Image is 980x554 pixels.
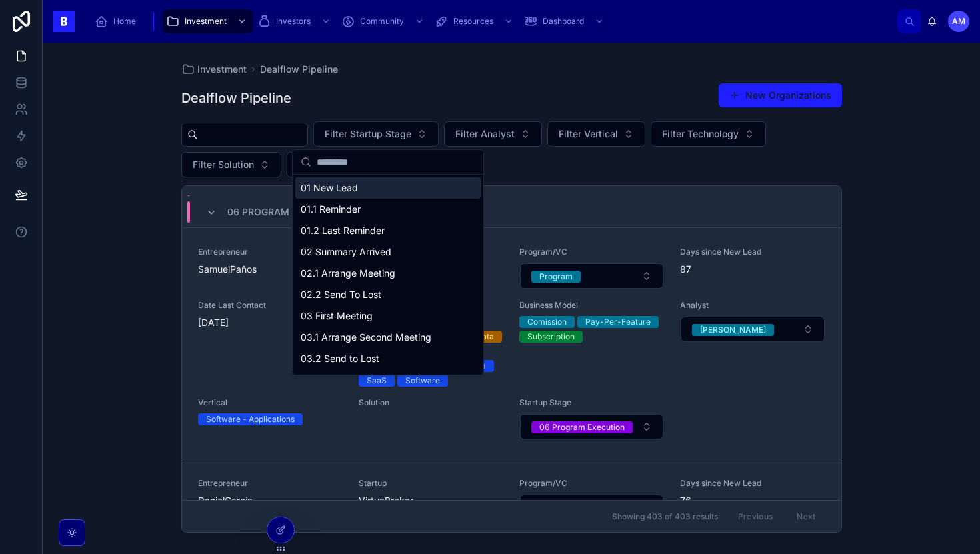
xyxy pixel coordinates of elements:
span: Showing 403 of 403 results [612,511,718,522]
div: Subscription [527,331,575,343]
span: Entrepreneur [198,247,343,257]
button: Select Button [651,121,766,147]
div: SaaS [367,375,387,387]
a: Home [91,9,145,33]
button: Select Button [181,152,281,177]
span: Community [360,16,404,27]
button: New Organizations [719,83,842,107]
span: AM [952,16,965,27]
span: Entrepreneur [198,478,343,489]
span: Investment [197,63,247,76]
div: Software [405,375,440,387]
div: 01 New Lead [295,177,481,199]
a: Resources [431,9,520,33]
span: 05.4 Send to Lost [227,195,319,209]
span: Filter Solution [193,158,254,171]
div: 02 Summary Arrived [295,241,481,263]
span: Program/VC [519,247,664,257]
a: Investment [162,9,253,33]
span: Business Model [519,300,664,311]
button: Select Button [444,121,542,147]
span: Days since New Lead [680,478,825,489]
a: Community [337,9,431,33]
button: Select Button [287,152,422,177]
span: SamuelPaños [198,263,343,276]
a: EntrepreneurSamuelPañosStartupMesai Dynamics, S.L.Program/VCSelect ButtonDays since New Lead87Dat... [182,228,841,459]
div: scrollable content [85,7,897,36]
span: Filter Technology [662,127,739,141]
a: Dashboard [520,9,611,33]
span: 06 Program Execution [227,205,346,219]
div: Suggestions [293,175,483,375]
span: Investors [276,16,311,27]
span: Filter Analyst [455,127,515,141]
button: Select Button [520,495,663,520]
div: 02.2 Send To Lost [295,284,481,305]
span: Home [113,16,136,27]
div: Software - Applications [206,413,295,425]
div: 06 Program Execution [539,421,625,433]
div: 03 First Meeting [295,305,481,327]
span: Program/VC [519,478,664,489]
span: Vertical [198,397,343,408]
button: Select Button [313,121,439,147]
div: 01.1 Reminder [295,199,481,220]
span: Investment [185,16,227,27]
span: Date Last Contact [198,300,343,311]
button: Unselect ADRIAN [692,323,774,336]
span: 87 [680,263,825,276]
span: Days since New Lead [680,247,825,257]
button: Select Button [520,263,663,289]
img: App logo [53,11,75,32]
button: Select Button [547,121,645,147]
div: [PERSON_NAME] [700,324,766,336]
div: 02.1 Arrange Meeting [295,263,481,284]
div: 03.2 Send to Lost [295,348,481,369]
div: 04 Second Meeting [295,369,481,391]
span: Filter Vertical [559,127,618,141]
span: Filter Startup Stage [325,127,411,141]
span: Dashboard [543,16,584,27]
span: Startup [359,478,503,489]
span: DanielGarcía [198,494,343,507]
div: Comission [527,316,567,328]
span: 76 [680,494,825,507]
div: 03.1 Arrange Second Meeting [295,327,481,348]
a: Investment [181,63,247,76]
span: Analyst [680,300,825,311]
a: Dealflow Pipeline [260,63,338,76]
h1: Dealflow Pipeline [181,89,291,107]
div: 01.2 Last Reminder [295,220,481,241]
span: VirtuaBroker [359,494,503,507]
p: [DATE] [198,316,229,329]
div: Pay-Per-Feature [585,316,651,328]
div: Program [539,271,573,283]
a: Investors [253,9,337,33]
button: Select Button [520,414,663,439]
button: Select Button [681,317,824,342]
span: Solution [359,397,503,408]
span: Resources [453,16,493,27]
span: Startup Stage [519,397,664,408]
